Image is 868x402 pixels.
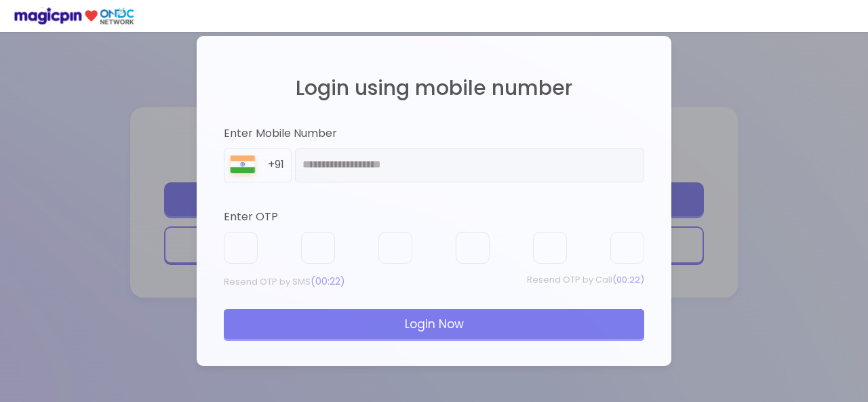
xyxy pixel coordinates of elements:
[268,157,291,173] div: +91
[224,126,644,142] div: Enter Mobile Number
[224,209,644,225] div: Enter OTP
[224,153,261,182] img: 8BGLRPwvQ+9ZgAAAAASUVORK5CYII=
[224,77,644,99] h2: Login using mobile number
[14,7,134,25] img: ondc-logo-new-small.8a59708e.svg
[224,309,644,339] div: Login Now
